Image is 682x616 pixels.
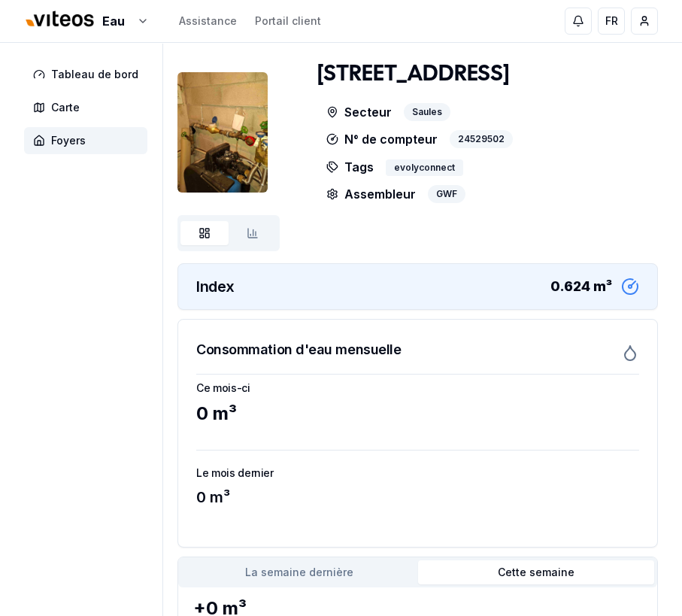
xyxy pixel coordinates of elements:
a: Assistance [179,14,237,29]
span: Tableau de bord [51,67,138,82]
p: N° de compteur [326,130,438,148]
div: evolyconnect [386,159,463,176]
h3: Index [196,276,235,297]
img: Viteos - Eau Logo [24,2,96,38]
span: Eau [102,12,125,30]
span: FR [605,14,618,29]
p: Tags [326,157,374,176]
button: La semaine dernière [181,560,418,584]
a: Tableau de bord [24,61,153,88]
div: 0.624 m³ [550,276,612,297]
h3: Le mois dernier [196,466,639,481]
button: Eau [24,5,149,38]
span: Carte [51,100,80,115]
a: Portail client [255,14,321,29]
a: Foyers [24,127,153,154]
img: unit Image [177,72,268,193]
p: Secteur [326,103,392,121]
p: Assembleur [326,185,416,203]
div: 24529502 [450,130,513,148]
div: 0 m³ [196,487,639,508]
span: Foyers [51,133,86,148]
h3: Consommation d'eau mensuelle [196,339,401,360]
h1: [STREET_ADDRESS] [317,61,509,88]
div: 0 m³ [196,402,639,426]
a: Carte [24,94,153,121]
div: Saules [404,103,450,121]
div: GWF [428,185,465,203]
h3: Ce mois-ci [196,381,639,396]
button: Cette semaine [418,560,655,584]
button: FR [598,8,625,35]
